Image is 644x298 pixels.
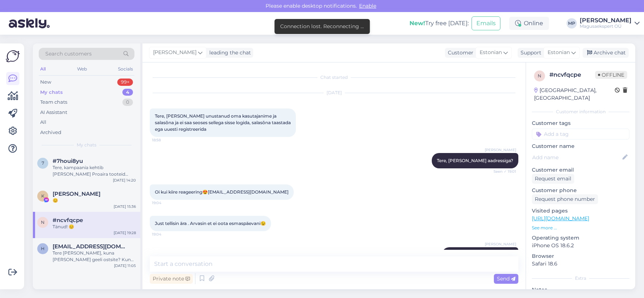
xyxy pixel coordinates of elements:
span: 7 [42,160,44,166]
div: [DATE] 15:36 [114,204,136,209]
div: 😊 [53,197,136,204]
span: n [538,73,541,79]
input: Add name [532,153,621,161]
div: 4 [122,89,133,96]
div: Team chats [40,99,67,106]
span: n [41,219,45,225]
span: [PERSON_NAME] [485,147,516,153]
span: My chats [77,142,96,148]
span: Search customers [45,50,92,58]
span: Estonian [480,49,502,57]
div: leading the chat [206,49,251,57]
div: My chats [40,89,63,96]
div: Tänud! 😊 [53,223,136,230]
div: [PERSON_NAME] [580,18,632,23]
div: Private note [150,274,193,284]
div: Archive chat [583,48,629,58]
span: 19:04 [152,200,179,206]
span: Oi kui kiire reageering😍[EMAIL_ADDRESS][DOMAIN_NAME] [155,189,289,195]
span: Offline [595,71,627,79]
div: Connection lost. Reconnecting ... [280,23,364,30]
p: Visited pages [532,207,629,215]
span: K [41,193,45,199]
div: # ncvfqcpe [549,70,595,79]
span: helivosumets@gmail.com [53,243,129,250]
span: Tere, [PERSON_NAME] aadressiga? [437,158,513,163]
span: Estonian [548,49,570,57]
div: [GEOGRAPHIC_DATA], [GEOGRAPHIC_DATA] [534,87,615,102]
span: Just tellisin ära . Arvasin et ei oota esmaspäevani😉 [155,221,266,226]
div: All [39,64,47,74]
div: Magusaekspert OÜ [580,23,632,29]
div: Try free [DATE]: [409,19,469,28]
div: Web [76,64,88,74]
div: [DATE] 19:28 [114,230,136,236]
div: Online [509,17,549,30]
div: New [40,79,51,86]
div: All [40,119,46,126]
div: Socials [117,64,134,74]
span: Kerli Võlli [53,191,100,197]
p: Safari 18.6 [532,260,629,268]
div: [DATE] 11:05 [114,263,136,268]
p: Browser [532,252,629,260]
p: iPhone OS 18.6.2 [532,242,629,249]
div: Archived [40,129,61,136]
span: Enable [357,3,378,9]
span: Send [497,275,515,282]
p: Customer phone [532,187,629,194]
div: Chat started [150,74,518,81]
div: Extra [532,275,629,282]
div: [DATE] 14:20 [113,177,136,183]
div: MP [567,18,577,28]
p: Operating system [532,234,629,242]
div: 0 [122,99,133,106]
span: h [41,246,45,251]
a: [URL][DOMAIN_NAME] [532,215,589,222]
a: [PERSON_NAME]Magusaekspert OÜ [580,18,640,29]
span: 18:58 [152,137,179,143]
span: [PERSON_NAME] [153,49,197,57]
p: Notes [532,286,629,294]
img: Askly Logo [6,49,20,63]
span: 19:04 [152,232,179,237]
span: #ncvfqcpe [53,217,83,223]
input: Add a tag [532,129,629,140]
p: Customer email [532,166,629,174]
div: Tere [PERSON_NAME], kuna [PERSON_NAME] geeli ostsite? Kuna tegemist on loodusliku geeliga 97% ja ... [53,250,136,263]
div: Request email [532,174,574,184]
p: Customer tags [532,119,629,127]
span: #7houi8yu [53,158,83,164]
p: See more ... [532,225,629,231]
div: [DATE] [150,89,518,96]
div: Customer information [532,108,629,115]
div: Customer [445,49,473,57]
div: Support [518,49,541,57]
span: Seen ✓ 19:01 [489,169,516,174]
div: AI Assistant [40,109,67,116]
button: Emails [472,16,500,30]
div: 99+ [117,79,133,86]
p: Customer name [532,142,629,150]
div: Request phone number [532,194,598,204]
span: [PERSON_NAME] [485,241,516,247]
span: Tere, [PERSON_NAME] unustanud oma kasutajanime ja salasõna ja ei saa seoses sellega sisse logida,... [155,113,292,132]
div: Tere, kampaania kehtib [PERSON_NAME] Proaira tooteid [PERSON_NAME] sooduskoodi rakendust jääb sum... [53,164,136,177]
b: New! [409,20,425,27]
